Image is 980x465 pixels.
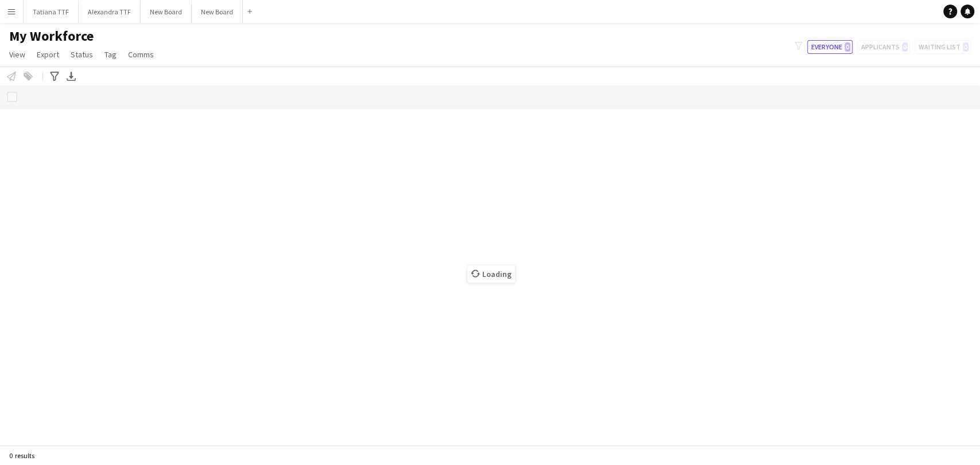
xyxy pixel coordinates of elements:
span: 0 [845,42,850,52]
span: Tag [104,49,117,60]
button: Everyone0 [807,40,853,54]
span: Loading [467,265,515,283]
a: View [5,47,30,62]
span: Status [71,49,93,60]
button: New Board [192,1,243,23]
span: Comms [128,49,154,60]
span: Export [37,49,59,60]
span: View [9,49,25,60]
button: Tatiana TTF [24,1,79,23]
a: Tag [100,47,121,62]
span: My Workforce [9,28,94,45]
button: New Board [141,1,192,23]
a: Comms [123,47,158,62]
a: Export [32,47,64,62]
a: Status [66,47,98,62]
app-action-btn: Advanced filters [48,69,61,83]
button: Alexandra TTF [79,1,141,23]
app-action-btn: Export XLSX [64,69,78,83]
